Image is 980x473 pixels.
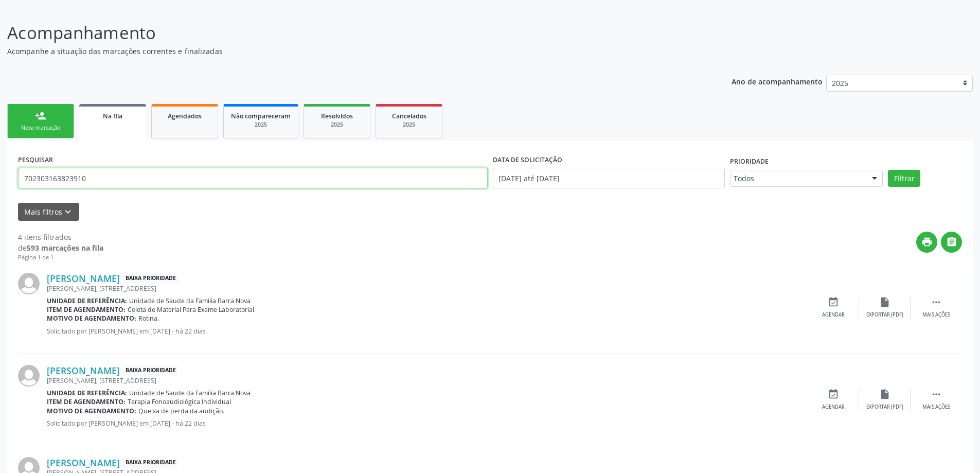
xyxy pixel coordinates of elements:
[321,112,353,120] span: Resolvidos
[47,407,136,415] b: Motivo de agendamento:
[822,404,845,411] div: Agendar
[47,457,120,468] a: [PERSON_NAME]
[103,112,122,120] span: Na fila
[123,365,178,376] span: Baixa Prioridade
[168,112,202,120] span: Agendados
[15,124,66,132] div: Nova marcação
[123,273,178,284] span: Baixa Prioridade
[879,389,890,400] i: insert_drive_file
[7,20,683,46] p: Acompanhamento
[828,389,839,400] i: event_available
[27,243,103,253] strong: 593 marcações na fila
[734,173,862,184] span: Todos
[138,314,159,323] span: Rotina.
[732,75,823,87] p: Ano de acompanhamento
[47,376,808,385] div: [PERSON_NAME], [STREET_ADDRESS]
[18,242,103,253] div: de
[941,232,962,253] button: 
[828,296,839,308] i: event_available
[231,121,291,129] div: 2025
[916,232,937,253] button: print
[18,152,53,168] label: PESQUISAR
[888,170,920,187] button: Filtrar
[129,389,251,397] span: Unidade de Saude da Familia Barra Nova
[47,296,127,305] b: Unidade de referência:
[311,121,363,129] div: 2025
[47,284,808,293] div: [PERSON_NAME], [STREET_ADDRESS]
[383,121,435,129] div: 2025
[123,458,178,468] span: Baixa Prioridade
[866,404,903,411] div: Exportar (PDF)
[18,273,40,294] img: img
[35,110,46,121] div: person_add
[128,305,254,314] span: Coleta de Material Para Exame Laboratorial
[18,232,103,242] div: 4 itens filtrados
[47,365,120,376] a: [PERSON_NAME]
[47,397,126,406] b: Item de agendamento:
[730,154,769,170] label: Prioridade
[931,389,942,400] i: 
[138,407,224,415] span: Queixa de perda da audição.
[18,203,79,221] button: Mais filtroskeyboard_arrow_down
[18,253,103,262] div: Página 1 de 1
[18,168,488,188] input: Nome, CNS
[493,168,725,188] input: Selecione um intervalo
[47,419,808,428] p: Solicitado por [PERSON_NAME] em [DATE] - há 22 dias
[931,296,942,308] i: 
[822,311,845,319] div: Agendar
[922,311,950,319] div: Mais ações
[922,404,950,411] div: Mais ações
[231,112,291,120] span: Não compareceram
[921,236,933,248] i: print
[866,311,903,319] div: Exportar (PDF)
[47,314,136,323] b: Motivo de agendamento:
[47,389,127,397] b: Unidade de referência:
[128,397,231,406] span: Terapia Fonoaudiológica Individual
[47,305,126,314] b: Item de agendamento:
[62,206,74,218] i: keyboard_arrow_down
[7,46,683,57] p: Acompanhe a situação das marcações correntes e finalizadas
[392,112,426,120] span: Cancelados
[879,296,890,308] i: insert_drive_file
[47,327,808,336] p: Solicitado por [PERSON_NAME] em [DATE] - há 22 dias
[493,152,562,168] label: DATA DE SOLICITAÇÃO
[47,273,120,284] a: [PERSON_NAME]
[129,296,251,305] span: Unidade de Saude da Familia Barra Nova
[946,236,957,248] i: 
[18,365,40,387] img: img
